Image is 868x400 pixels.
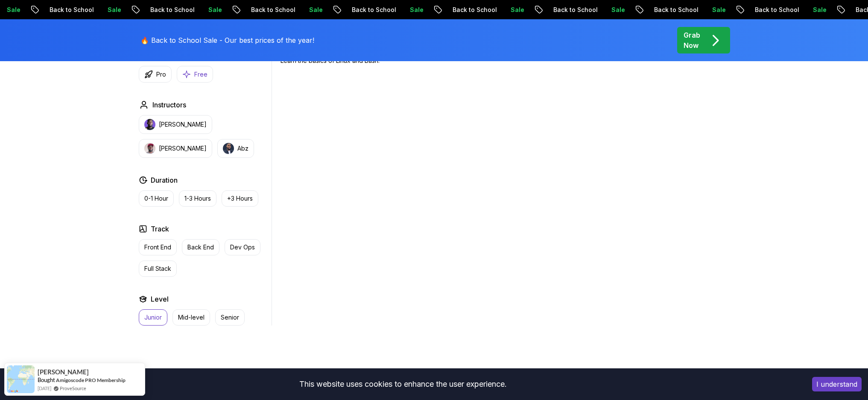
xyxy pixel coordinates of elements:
p: Sale [503,6,530,14]
img: instructor img [144,143,155,154]
h2: Track [151,224,169,234]
button: instructor img[PERSON_NAME] [139,139,212,158]
button: 1-3 Hours [179,190,216,207]
p: Back to School [646,6,704,14]
span: Bought [38,376,55,383]
div: This website uses cookies to enhance the user experience. [6,375,799,394]
button: Pro [139,66,172,83]
p: Back to School [143,6,201,14]
img: provesource social proof notification image [7,365,35,393]
p: Sale [301,6,329,14]
button: Full Stack [139,261,177,277]
button: Junior [139,309,167,326]
a: Amigoscode PRO Membership [56,376,126,384]
p: [PERSON_NAME] [159,120,207,129]
button: instructor imgAbz [217,139,254,158]
button: instructor img[PERSON_NAME] [139,115,212,134]
img: instructor img [144,119,155,130]
p: 🔥 Back to School Sale - Our best prices of the year! [140,35,314,45]
p: Sale [100,6,127,14]
p: Back to School [747,6,805,14]
img: instructor img [223,143,234,154]
span: [PERSON_NAME] [38,368,89,376]
p: 0-1 Hour [144,194,168,203]
p: Senior [221,313,239,322]
p: Dev Ops [230,243,255,252]
p: Grab Now [684,30,700,50]
h2: Level [151,294,169,304]
button: +3 Hours [222,190,258,207]
button: Front End [139,239,177,255]
button: Accept cookies [812,377,862,391]
p: Sale [402,6,430,14]
h2: Instructors [152,100,186,110]
button: Dev Ops [225,239,260,255]
p: Pro [156,70,166,79]
p: Front End [144,243,171,252]
p: Sale [704,6,732,14]
p: Back to School [243,6,301,14]
p: Back to School [546,6,604,14]
p: Sale [604,6,631,14]
button: Free [177,66,213,83]
p: Back End [187,243,214,252]
button: 0-1 Hour [139,190,174,207]
button: Back End [182,239,219,255]
p: Mid-level [178,313,205,322]
p: Back to School [445,6,503,14]
h2: Duration [151,175,178,185]
button: Mid-level [172,309,210,326]
p: Sale [201,6,228,14]
p: Back to School [344,6,402,14]
p: Back to School [42,6,100,14]
p: 1-3 Hours [184,194,211,203]
p: +3 Hours [227,194,253,203]
p: Free [194,70,208,79]
p: Abz [237,144,248,153]
p: [PERSON_NAME] [159,144,207,153]
p: Sale [805,6,833,14]
p: Junior [144,313,162,322]
span: [DATE] [38,385,51,392]
button: Senior [215,309,245,326]
p: Full Stack [144,264,171,273]
a: ProveSource [60,385,86,392]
